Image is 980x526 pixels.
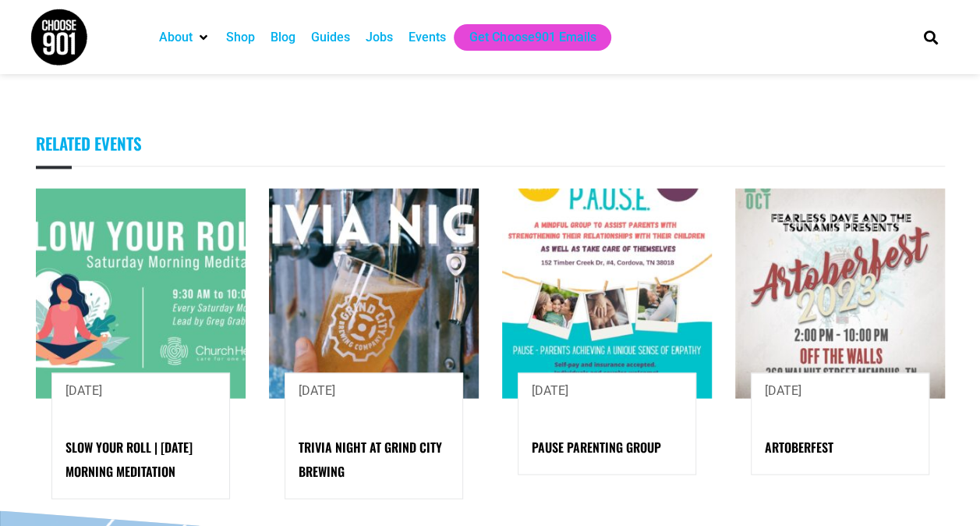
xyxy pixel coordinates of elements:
a: PAUSE Parenting Group [532,438,661,457]
a: Get Choose901 Emails [469,28,596,47]
span: [DATE] [299,383,335,398]
span: [DATE] [532,383,568,398]
img: A poster for Artoberfest in Memphis, Tennessee. [735,189,945,399]
span: [DATE] [65,383,102,398]
a: Shop [226,28,255,47]
a: Trivia Night at Grind City Brewing [299,438,442,481]
a: Slow Your Roll | [DATE] Morning Meditation [65,438,193,481]
a: Blog [271,28,295,47]
a: Artoberfest [765,438,833,457]
a: Jobs [366,28,393,47]
div: Search [918,24,943,50]
nav: Main nav [151,24,897,51]
span: [DATE] [765,383,801,398]
a: Events [409,28,446,47]
h3: Related Events [36,120,945,167]
a: About [159,28,193,47]
div: About [151,24,218,51]
a: Guides [311,28,350,47]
